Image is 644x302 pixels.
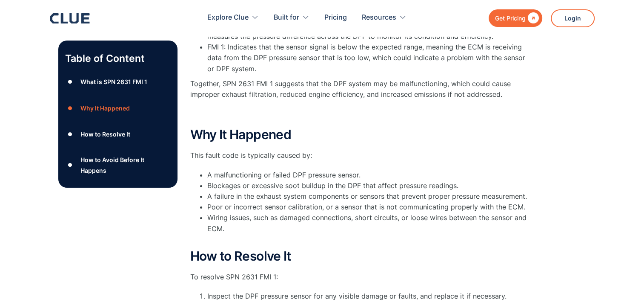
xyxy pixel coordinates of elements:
[190,108,531,119] p: ‍
[207,291,531,302] li: Inspect the DPF pressure sensor for any visible damage or faults, and replace it if necessary.
[65,154,171,176] a: ●How to Avoid Before It Happens
[207,4,249,31] div: Explore Clue
[207,202,531,212] li: Poor or incorrect sensor calibration, or a sensor that is not communicating properly with the ECM.
[274,4,299,31] div: Built for
[489,9,542,27] a: Get Pricing
[65,75,75,88] div: ●
[274,4,309,31] div: Built for
[551,9,595,27] a: Login
[80,129,130,140] div: How to Resolve It
[207,42,531,74] li: FMI 1: Indicates that the sensor signal is below the expected range, meaning the ECM is receiving...
[65,102,171,115] a: ●Why It Happened
[65,159,75,171] div: ●
[207,170,531,180] li: A malfunctioning or failed DPF pressure sensor.
[190,128,531,142] h2: Why It Happened
[190,272,531,282] p: To resolve SPN 2631 FMI 1:
[190,249,531,263] h2: How to Resolve It
[207,191,531,202] li: A failure in the exhaust system components or sensors that prevent proper pressure measurement.
[324,4,347,31] a: Pricing
[80,76,147,87] div: What is SPN 2631 FMI 1
[495,13,526,23] div: Get Pricing
[207,180,531,191] li: Blockages or excessive soot buildup in the DPF that affect pressure readings.
[207,4,259,31] div: Explore Clue
[526,13,539,23] div: 
[80,103,129,113] div: Why It Happened
[65,102,75,115] div: ●
[80,154,170,176] div: How to Avoid Before It Happens
[190,150,531,161] p: This fault code is typically caused by:
[190,78,531,100] p: Together, SPN 2631 FMI 1 suggests that the DPF system may be malfunctioning, which could cause im...
[65,128,75,141] div: ●
[65,75,171,88] a: ●What is SPN 2631 FMI 1
[65,52,171,65] p: Table of Content
[362,4,396,31] div: Resources
[362,4,406,31] div: Resources
[65,128,171,141] a: ●How to Resolve It
[207,212,531,245] li: Wiring issues, such as damaged connections, short circuits, or loose wires between the sensor and...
